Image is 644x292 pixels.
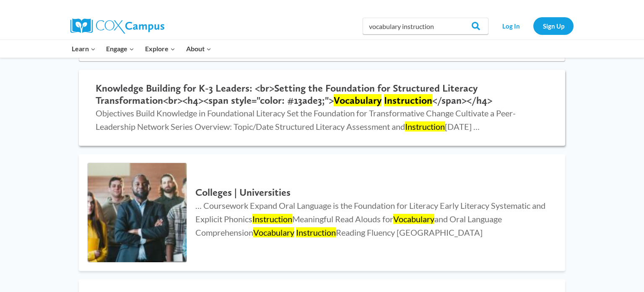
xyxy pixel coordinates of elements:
[66,40,216,58] nav: Primary Navigation
[101,40,140,58] button: Child menu of Engage
[96,108,516,132] span: Objectives Build Knowledge in Foundational Literacy Set the Foundation for Transformative Change ...
[66,40,101,58] button: Child menu of Learn
[96,82,548,107] h2: Knowledge Building for K-3 Leaders: <br>Setting the Foundation for Structured Literacy Transforma...
[384,94,432,106] mark: Instruction
[195,200,545,237] span: … Coursework Expand Oral Language is the Foundation for Literacy Early Literacy Systematic and Ex...
[405,121,445,132] mark: Instruction
[253,227,294,237] mark: Vocabulary
[88,163,187,262] img: Colleges | Universities
[252,214,292,224] mark: Instruction
[393,214,434,224] mark: Vocabulary
[493,17,529,34] a: Log In
[493,17,574,34] nav: Secondary Navigation
[296,227,336,237] mark: Instruction
[195,187,548,199] h2: Colleges | Universities
[140,40,181,58] button: Child menu of Explore
[533,17,574,34] a: Sign Up
[79,70,565,146] a: Knowledge Building for K-3 Leaders: <br>Setting the Foundation for Structured Literacy Transforma...
[363,18,488,34] input: Search Cox Campus
[79,154,565,271] a: Colleges | Universities Colleges | Universities … Coursework Expand Oral Language is the Foundati...
[334,94,382,106] mark: Vocabulary
[181,40,217,58] button: Child menu of About
[70,18,164,34] img: Cox Campus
